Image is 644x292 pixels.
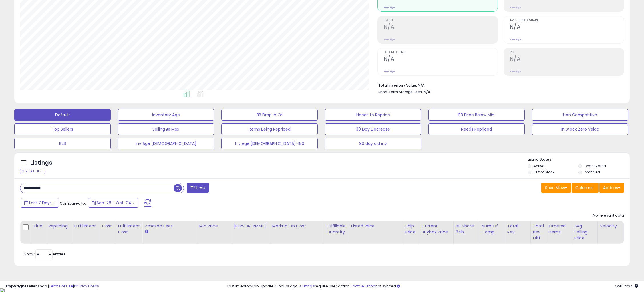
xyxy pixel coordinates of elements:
[510,51,624,54] span: ROI
[221,138,318,149] button: Inv Age [DEMOGRAPHIC_DATA]-180
[29,200,52,206] span: Last 7 Days
[528,157,630,162] p: Listing States:
[384,24,498,31] h2: N/A
[541,183,571,193] button: Save View
[221,109,318,121] button: BB Drop in 7d
[510,70,521,73] small: Prev: N/A
[227,284,638,289] div: Last InventoryLab Update: 5 hours ago, require user action, not synced.
[326,223,346,235] div: Fulfillable Quantity
[378,81,620,88] li: N/A
[118,138,214,149] button: Inv Age [DEMOGRAPHIC_DATA]
[118,109,214,121] button: Inventory Age
[585,163,606,168] label: Deactivated
[384,38,395,41] small: Prev: N/A
[272,223,321,229] div: Markup on Cost
[384,56,498,63] h2: N/A
[221,123,318,135] button: Items Being Repriced
[325,109,421,121] button: Needs to Reprice
[510,24,624,31] h2: N/A
[428,123,525,135] button: Needs Repriced
[74,283,99,289] a: Privacy Policy
[510,56,624,63] h2: N/A
[102,223,113,229] div: Cost
[533,223,544,241] div: Total Rev. Diff.
[14,123,111,135] button: Top Sellers
[118,223,140,235] div: Fulfillment Cost
[14,109,111,121] button: Default
[532,123,628,135] button: In Stock Zero Veloc
[233,223,267,229] div: [PERSON_NAME]
[145,223,194,229] div: Amazon Fees
[6,284,99,289] div: seller snap | |
[405,223,417,235] div: Ship Price
[20,169,45,174] div: Clear All Filters
[74,223,97,229] div: Fulfillment
[187,183,209,193] button: Filters
[145,229,148,234] small: Amazon Fees.
[351,223,401,229] div: Listed Price
[97,200,131,206] span: Sep-28 - Oct-04
[422,223,451,235] div: Current Buybox Price
[384,51,498,54] span: Ordered Items
[482,223,502,235] div: Num of Comp.
[88,198,138,208] button: Sep-28 - Oct-04
[600,223,621,229] div: Velocity
[299,283,314,289] a: 3 listings
[593,213,624,218] div: No relevant data
[30,159,52,167] h5: Listings
[6,283,27,289] strong: Copyright
[510,19,624,22] span: Avg. Buybox Share
[534,170,554,175] label: Out of Stock
[378,89,423,94] b: Short Term Storage Fees:
[510,38,521,41] small: Prev: N/A
[575,185,593,191] span: Columns
[384,19,498,22] span: Profit
[599,183,624,193] button: Actions
[325,138,421,149] button: 90 day old inv
[510,6,521,9] small: Prev: N/A
[325,123,421,135] button: 30 Day Decrease
[585,170,600,175] label: Archived
[49,283,73,289] a: Terms of Use
[384,6,395,9] small: Prev: N/A
[428,109,525,121] button: BB Price Below Min
[456,223,477,235] div: BB Share 24h.
[21,198,59,208] button: Last 7 Days
[199,223,228,229] div: Min Price
[549,223,569,235] div: Ordered Items
[384,70,395,73] small: Prev: N/A
[351,283,375,289] a: 1 active listing
[33,223,43,229] div: Title
[24,251,65,257] span: Show: entries
[60,201,86,206] span: Compared to:
[534,163,544,168] label: Active
[424,89,430,95] span: N/A
[574,223,595,241] div: Avg Selling Price
[118,123,214,135] button: Selling @ Max
[378,83,417,88] b: Total Inventory Value:
[532,109,628,121] button: Non Competitive
[48,223,69,229] div: Repricing
[615,283,638,289] span: 2025-10-12 21:34 GMT
[507,223,528,235] div: Total Rev.
[270,221,324,244] th: The percentage added to the cost of goods (COGS) that forms the calculator for Min & Max prices.
[572,183,599,193] button: Columns
[14,138,111,149] button: B2B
